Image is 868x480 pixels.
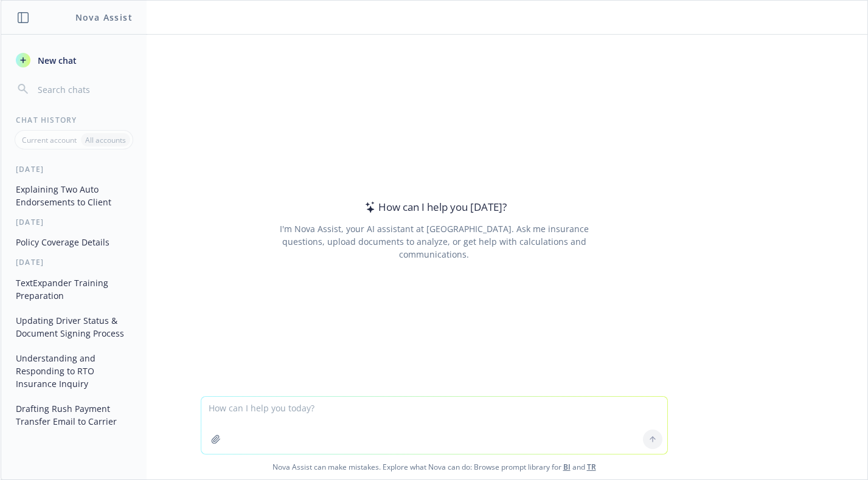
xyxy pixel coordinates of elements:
[11,348,137,394] button: Understanding and Responding to RTO Insurance Inquiry
[361,199,507,215] div: How can I help you [DATE]?
[11,310,137,343] button: Updating Driver Status & Document Signing Process
[11,232,137,252] button: Policy Coverage Details
[1,217,147,227] div: [DATE]
[11,399,137,431] button: Drafting Rush Payment Transfer Email to Carrier
[35,81,132,98] input: Search chats
[563,462,571,472] a: BI
[35,54,77,67] span: New chat
[5,454,863,479] span: Nova Assist can make mistakes. Explore what Nova can do: Browse prompt library for and
[587,462,596,472] a: TR
[22,135,77,145] p: Current account
[75,11,133,24] h1: Nova Assist
[1,115,147,125] div: Chat History
[1,257,147,267] div: [DATE]
[1,164,147,174] div: [DATE]
[263,222,605,261] div: I'm Nova Assist, your AI assistant at [GEOGRAPHIC_DATA]. Ask me insurance questions, upload docum...
[11,179,137,212] button: Explaining Two Auto Endorsements to Client
[11,49,137,71] button: New chat
[11,273,137,306] button: TextExpander Training Preparation
[85,135,126,145] p: All accounts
